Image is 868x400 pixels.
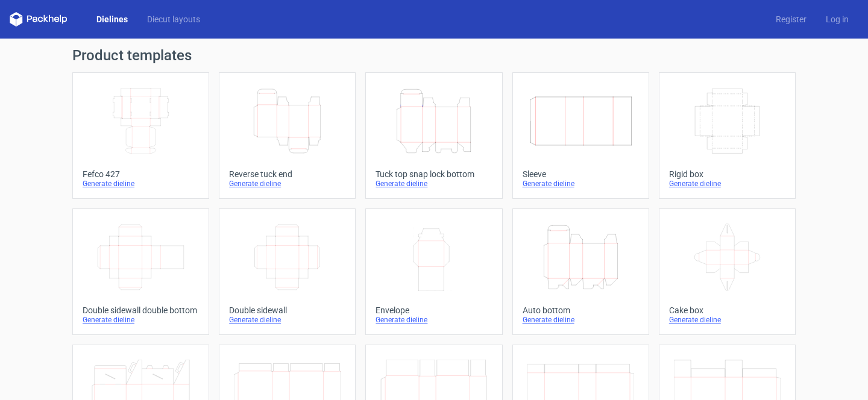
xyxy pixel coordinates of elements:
[72,72,209,199] a: Fefco 427Generate dieline
[523,315,639,325] div: Generate dieline
[219,72,356,199] a: Reverse tuck endGenerate dieline
[376,179,492,189] div: Generate dieline
[83,169,199,179] div: Fefco 427
[87,13,137,25] a: Dielines
[229,169,345,179] div: Reverse tuck end
[72,208,209,335] a: Double sidewall double bottomGenerate dieline
[229,179,345,189] div: Generate dieline
[219,208,356,335] a: Double sidewallGenerate dieline
[376,169,492,179] div: Tuck top snap lock bottom
[523,179,639,189] div: Generate dieline
[512,72,649,199] a: SleeveGenerate dieline
[816,13,858,25] a: Log in
[229,305,345,315] div: Double sidewall
[137,13,210,25] a: Diecut layouts
[83,305,199,315] div: Double sidewall double bottom
[83,179,199,189] div: Generate dieline
[659,72,796,199] a: Rigid boxGenerate dieline
[669,169,785,179] div: Rigid box
[512,208,649,335] a: Auto bottomGenerate dieline
[72,48,796,63] h1: Product templates
[376,305,492,315] div: Envelope
[523,305,639,315] div: Auto bottom
[669,179,785,189] div: Generate dieline
[365,208,502,335] a: EnvelopeGenerate dieline
[365,72,502,199] a: Tuck top snap lock bottomGenerate dieline
[669,315,785,325] div: Generate dieline
[83,315,199,325] div: Generate dieline
[523,169,639,179] div: Sleeve
[669,305,785,315] div: Cake box
[376,315,492,325] div: Generate dieline
[659,208,796,335] a: Cake boxGenerate dieline
[229,315,345,325] div: Generate dieline
[766,13,816,25] a: Register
